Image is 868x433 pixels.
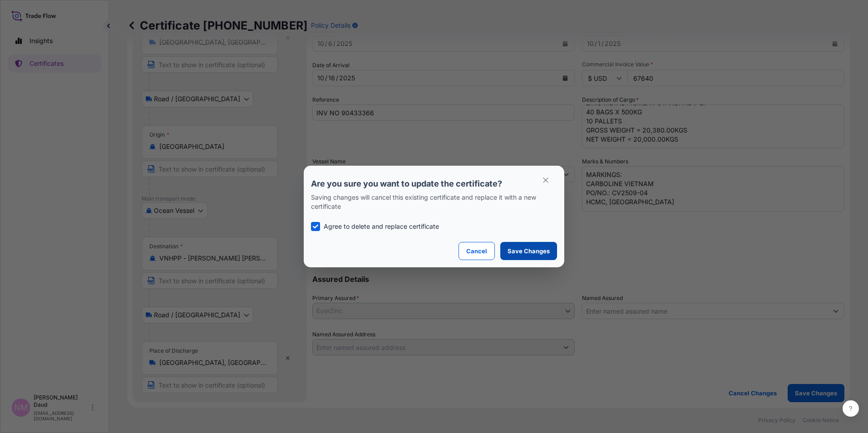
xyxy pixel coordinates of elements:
p: Save Changes [508,246,550,256]
p: Saving changes will cancel this existing certificate and replace it with a new certificate [311,193,557,211]
p: Agree to delete and replace certificate [324,222,439,231]
button: Save Changes [500,242,557,260]
p: Are you sure you want to update the certificate? [311,178,557,189]
button: Cancel [459,242,495,260]
p: Cancel [466,246,487,256]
